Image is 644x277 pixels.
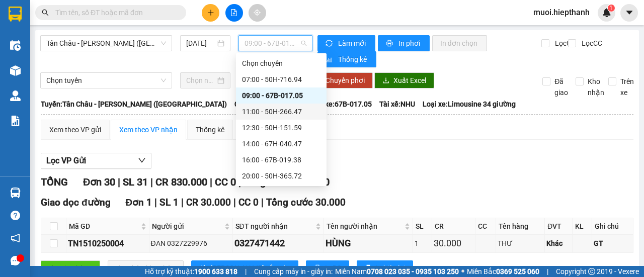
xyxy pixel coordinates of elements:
[592,218,633,235] th: Ghi chú
[10,90,21,101] img: warehouse-icon
[46,36,166,51] span: Tân Châu - Hồ Chí Minh (Giường)
[326,56,334,64] span: bar-chart
[194,267,237,275] strong: 1900 633 818
[238,197,259,208] span: CC 0
[306,260,349,276] button: printerIn DS
[10,116,21,126] img: solution-icon
[55,7,174,18] input: Tìm tên, số ĐT hoặc mã đơn
[234,99,308,110] span: Chuyến: (09:00 [DATE])
[546,238,571,249] div: Khác
[118,176,120,188] span: |
[138,156,146,164] span: down
[367,267,459,275] strong: 0708 023 035 - 0935 103 250
[242,154,320,165] div: 16:00 - 67B-019.38
[10,65,21,76] img: warehouse-icon
[413,218,432,235] th: SL
[245,266,247,277] span: |
[398,38,422,49] span: In phơi
[378,35,430,51] button: printerIn phơi
[242,170,320,181] div: 20:00 - 50H-365.72
[374,72,434,88] button: downloadXuất Excel
[357,260,413,276] button: printerIn biên lai
[261,197,264,208] span: |
[236,55,327,71] div: Chọn chuyến
[602,8,611,17] img: icon-new-feature
[317,35,375,51] button: syncLàm mới
[423,99,516,110] span: Loại xe: Limousine 34 giường
[467,266,539,277] span: Miền Bắc
[46,154,86,167] span: Lọc VP Gửi
[573,218,592,235] th: KL
[242,74,320,85] div: 07:00 - 50H-716.94
[245,36,306,51] span: 09:00 - 67B-017.05
[186,75,215,86] input: Chọn ngày
[326,236,411,250] div: HÙNG
[181,197,184,208] span: |
[242,138,320,149] div: 14:00 - 67H-040.47
[317,51,376,67] button: bar-chartThống kê
[66,235,149,252] td: TN1510250004
[69,221,139,232] span: Mã GD
[314,264,321,272] span: printer
[233,197,236,208] span: |
[616,76,638,98] span: Trên xe
[83,176,115,188] span: Đơn 30
[432,35,487,51] button: In đơn chọn
[11,256,20,265] span: message
[235,221,313,232] span: SĐT người nhận
[41,260,100,276] button: uploadGiao hàng
[461,269,464,273] span: ⚪️
[594,238,631,249] div: GT
[145,266,237,277] span: Hỗ trợ kỹ thuật:
[376,263,405,274] span: In biên lai
[317,72,373,88] button: Chuyển phơi
[46,73,166,88] span: Chọn tuyến
[326,40,334,48] span: sync
[496,267,539,275] strong: 0369 525 060
[525,6,598,19] span: muoi.hiepthanh
[550,76,572,98] span: Đã giao
[11,233,20,243] span: notification
[242,90,320,101] div: 09:00 - 67B-017.05
[199,264,206,272] span: sort-ascending
[338,38,367,49] span: Làm mới
[324,235,413,252] td: HÙNG
[578,38,604,49] span: Lọc CC
[609,5,613,12] span: 1
[150,176,153,188] span: |
[210,263,290,274] span: [PERSON_NAME] sắp xếp
[588,268,595,275] span: copyright
[215,176,236,188] span: CC 0
[154,197,157,208] span: |
[10,40,21,51] img: warehouse-icon
[49,124,101,135] div: Xem theo VP gửi
[365,264,372,272] span: printer
[202,4,219,22] button: plus
[335,266,459,277] span: Miền Nam
[382,77,389,85] span: download
[620,4,638,22] button: caret-down
[625,8,634,17] span: caret-down
[608,5,615,12] sup: 1
[10,188,21,198] img: warehouse-icon
[393,75,426,86] span: Xuất Excel
[126,197,152,208] span: Đơn 1
[254,266,333,277] span: Cung cấp máy in - giấy in:
[415,238,430,249] div: 1
[249,4,266,22] button: aim
[338,54,368,65] span: Thống kê
[434,236,473,250] div: 30.000
[545,218,573,235] th: ĐVT
[242,58,320,69] div: Chọn chuyến
[186,38,215,49] input: 15/10/2025
[498,238,543,249] div: THƯ
[186,197,231,208] span: CR 30.000
[41,176,68,188] span: TỔNG
[151,238,231,249] div: ĐAN 0327229976
[9,7,22,22] img: logo-vxr
[496,218,545,235] th: Tên hàng
[42,9,49,16] span: search
[207,9,214,16] span: plus
[196,124,224,135] div: Thống kê
[11,211,20,220] span: question-circle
